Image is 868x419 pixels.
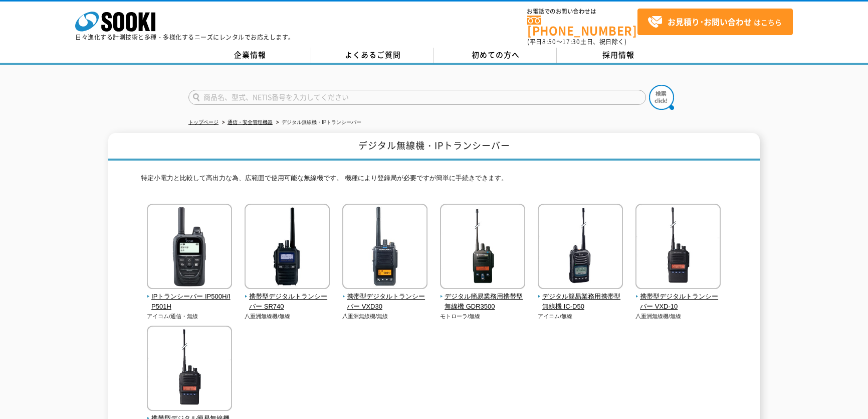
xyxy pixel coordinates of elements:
[245,204,330,292] img: 携帯型デジタルトランシーバー SR740
[637,9,793,35] a: お見積り･お問い合わせはこちら
[342,312,428,321] p: 八重洲無線機/無線
[188,90,646,105] input: 商品名、型式、NETIS番号を入力してください
[635,282,721,312] a: 携帯型デジタルトランシーバー VXD-10
[147,292,233,313] span: IPトランシーバー IP500H/IP501H
[274,117,361,128] li: デジタル無線機・IPトランシーバー
[342,292,428,313] span: 携帯型デジタルトランシーバー VXD30
[538,292,623,313] span: デジタル簡易業務用携帯型無線機 IC-D50
[245,312,330,321] p: 八重洲無線機/無線
[141,173,727,189] p: 特定小電力と比較して高出力な為、広範囲で使用可能な無線機です。 機種により登録局が必要ですが簡単に手続きできます。
[542,37,556,46] span: 8:50
[75,34,295,40] p: 日々進化する計測技術と多種・多様化するニーズにレンタルでお応えします。
[108,133,760,161] h1: デジタル無線機・IPトランシーバー
[440,312,526,321] p: モトローラ/無線
[440,282,526,312] a: デジタル簡易業務用携帯型無線機 GDR3500
[635,312,721,321] p: 八重洲無線機/無線
[245,292,330,313] span: 携帯型デジタルトランシーバー SR740
[440,204,525,292] img: デジタル簡易業務用携帯型無線機 GDR3500
[527,37,626,46] span: (平日 ～ 土日、祝日除く)
[538,312,623,321] p: アイコム/無線
[342,282,428,312] a: 携帯型デジタルトランシーバー VXD30
[562,37,580,46] span: 17:30
[472,49,520,60] span: 初めての方へ
[188,119,219,125] a: トップページ
[557,48,680,63] a: 採用情報
[245,282,330,312] a: 携帯型デジタルトランシーバー SR740
[668,16,752,28] strong: お見積り･お問い合わせ
[311,48,434,63] a: よくあるご質問
[538,204,623,292] img: デジタル簡易業務用携帯型無線機 IC-D50
[188,48,311,63] a: 企業情報
[228,119,273,125] a: 通信・安全管理機器
[342,204,427,292] img: 携帯型デジタルトランシーバー VXD30
[147,282,233,312] a: IPトランシーバー IP500H/IP501H
[635,292,721,313] span: 携帯型デジタルトランシーバー VXD-10
[434,48,557,63] a: 初めての方へ
[527,16,637,36] a: [PHONE_NUMBER]
[147,204,232,292] img: IPトランシーバー IP500H/IP501H
[649,85,674,110] img: btn_search.png
[538,282,623,312] a: デジタル簡易業務用携帯型無線機 IC-D50
[440,292,526,313] span: デジタル簡易業務用携帯型無線機 GDR3500
[647,15,782,30] span: はこちら
[147,326,232,413] img: 携帯型デジタル簡易無線機 VX-D291U
[635,204,721,292] img: 携帯型デジタルトランシーバー VXD-10
[147,312,233,321] p: アイコム/通信・無線
[527,9,637,15] span: お電話でのお問い合わせは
